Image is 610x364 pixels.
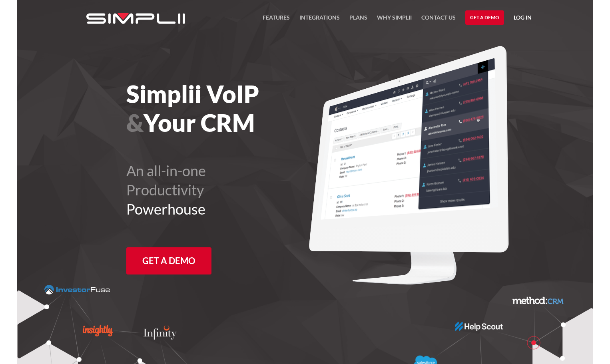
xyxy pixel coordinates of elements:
h1: Simplii VoIP Your CRM [126,80,349,137]
a: Contact US [421,13,456,27]
span: & [126,108,144,137]
a: Plans [349,13,367,27]
a: Get a Demo [126,247,211,274]
a: FEATURES [263,13,290,27]
h2: An all-in-one Productivity [126,161,349,219]
a: Why Simplii [377,13,412,27]
span: Powerhouse [126,200,205,218]
a: Integrations [299,13,340,27]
